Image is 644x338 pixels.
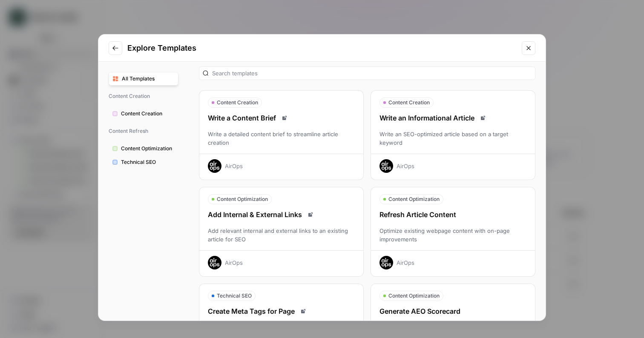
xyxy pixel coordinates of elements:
[225,162,243,170] div: AirOps
[279,113,290,123] a: Read docs
[522,41,535,55] button: Close modal
[217,292,252,300] span: Technical SEO
[109,89,178,103] span: Content Creation
[388,99,430,106] span: Content Creation
[199,209,363,220] div: Add Internal & External Links
[217,195,268,203] span: Content Optimization
[371,90,535,180] button: Content CreationWrite an Informational ArticleRead docsWrite an SEO-optimized article based on a ...
[478,113,488,123] a: Read docs
[199,130,363,147] div: Write a detailed content brief to streamline article creation
[371,130,535,147] div: Write an SEO-optimized article based on a target keyword
[109,41,122,55] button: Go to previous step
[109,124,178,138] span: Content Refresh
[371,209,535,220] div: Refresh Article Content
[127,42,517,54] h2: Explore Templates
[109,142,178,155] button: Content Optimization
[397,162,414,170] div: AirOps
[212,69,532,77] input: Search templates
[298,306,308,316] a: Read docs
[217,99,258,106] span: Content Creation
[121,158,175,166] span: Technical SEO
[121,110,175,117] span: Content Creation
[122,75,175,83] span: All Templates
[109,107,178,120] button: Content Creation
[371,187,535,277] button: Content OptimizationRefresh Article ContentOptimize existing webpage content with on-page improve...
[371,306,535,316] div: Generate AEO Scorecard
[397,258,414,267] div: AirOps
[199,187,364,277] button: Content OptimizationAdd Internal & External LinksRead docsAdd relevant internal and external link...
[199,226,363,243] div: Add relevant internal and external links to an existing article for SEO
[121,145,175,152] span: Content Optimization
[109,72,178,86] button: All Templates
[225,258,243,267] div: AirOps
[371,113,535,123] div: Write an Informational Article
[305,209,316,220] a: Read docs
[371,226,535,243] div: Optimize existing webpage content with on-page improvements
[199,306,363,316] div: Create Meta Tags for Page
[388,292,440,300] span: Content Optimization
[109,155,178,169] button: Technical SEO
[199,90,364,180] button: Content CreationWrite a Content BriefRead docsWrite a detailed content brief to streamline articl...
[388,195,440,203] span: Content Optimization
[199,113,363,123] div: Write a Content Brief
